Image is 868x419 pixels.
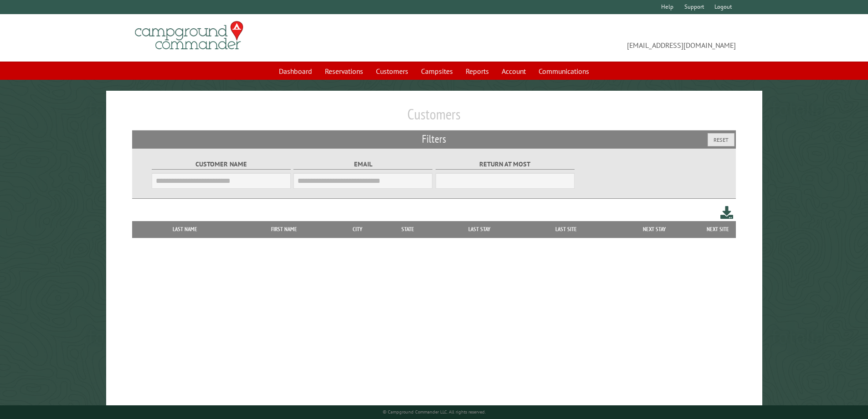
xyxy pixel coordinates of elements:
th: City [335,221,380,238]
a: Customers [370,62,414,80]
h2: Filters [132,130,736,148]
a: Account [496,62,531,80]
button: Reset [708,133,734,146]
th: Last Stay [436,221,523,238]
label: Customer Name [152,159,291,170]
label: Return at most [436,159,575,170]
a: Download this customer list (.csv) [720,204,734,221]
a: Reservations [319,62,369,80]
h1: Customers [132,105,736,130]
a: Campsites [416,62,458,80]
th: State [380,221,436,238]
label: Email [293,159,432,170]
span: [EMAIL_ADDRESS][DOMAIN_NAME] [434,25,736,51]
th: Last Site [523,221,609,238]
th: First Name [233,221,335,238]
th: Next Stay [609,221,700,238]
img: Campground Commander [132,18,246,53]
small: © Campground Commander LLC. All rights reserved. [383,409,486,415]
a: Communications [533,62,595,80]
th: Last Name [137,221,233,238]
a: Reports [460,62,494,80]
a: Dashboard [273,62,318,80]
th: Next Site [699,221,736,238]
